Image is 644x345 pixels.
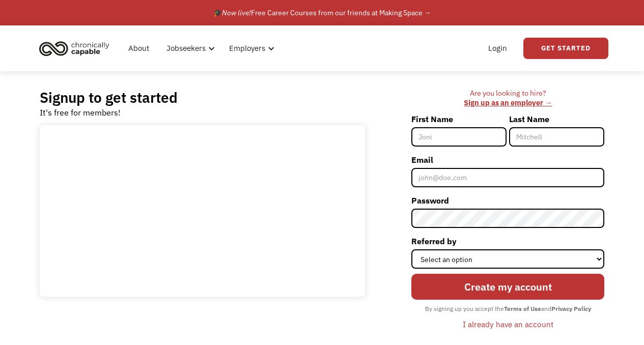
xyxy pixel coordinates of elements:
[411,274,604,300] input: Create my account
[223,32,277,65] div: Employers
[411,89,604,107] div: Are you looking to hire? ‍
[411,127,507,147] input: Joni
[420,302,596,315] div: By signing up you accept the and
[464,98,552,107] a: Sign up as an employer →
[213,7,431,19] div: 🎓 Free Career Courses from our friends at Making Space →
[455,315,561,333] a: I already have an account
[160,32,218,65] div: Jobseekers
[523,38,608,59] a: Get Started
[411,152,604,168] label: Email
[222,8,251,17] em: Now live!
[411,111,507,127] label: First Name
[411,168,604,187] input: john@doe.com
[40,106,121,119] div: It's free for members!
[411,233,604,249] label: Referred by
[482,32,513,65] a: Login
[509,111,604,127] label: Last Name
[36,37,113,60] img: Chronically Capable logo
[122,32,155,65] a: About
[40,89,178,106] h2: Signup to get started
[36,37,117,60] a: home
[509,127,604,147] input: Mitchell
[411,111,604,333] form: Member-Signup-Form
[551,305,591,312] strong: Privacy Policy
[411,192,604,209] label: Password
[166,42,206,54] div: Jobseekers
[504,305,541,312] strong: Terms of Use
[229,42,265,54] div: Employers
[463,318,553,330] div: I already have an account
